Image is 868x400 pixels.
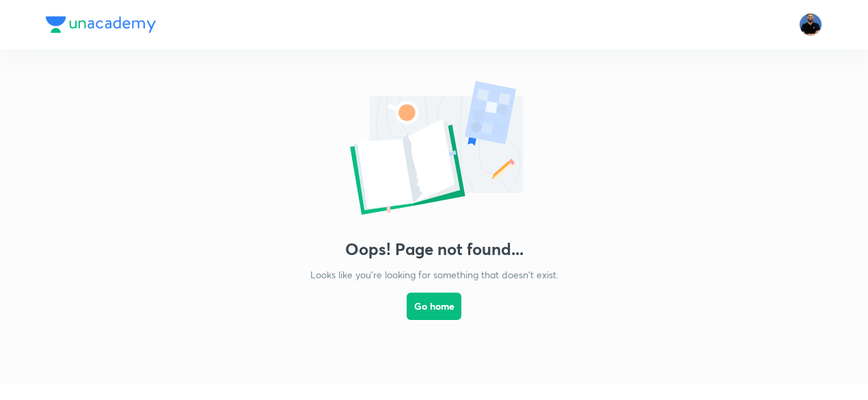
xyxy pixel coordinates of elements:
h3: Oops! Page not found... [345,239,524,259]
img: error [297,77,571,223]
a: Go home [407,282,461,356]
button: Go home [407,293,461,320]
img: Md Afroj [799,13,822,36]
p: Looks like you're looking for something that doesn't exist. [310,267,558,282]
img: Company Logo [46,16,156,33]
